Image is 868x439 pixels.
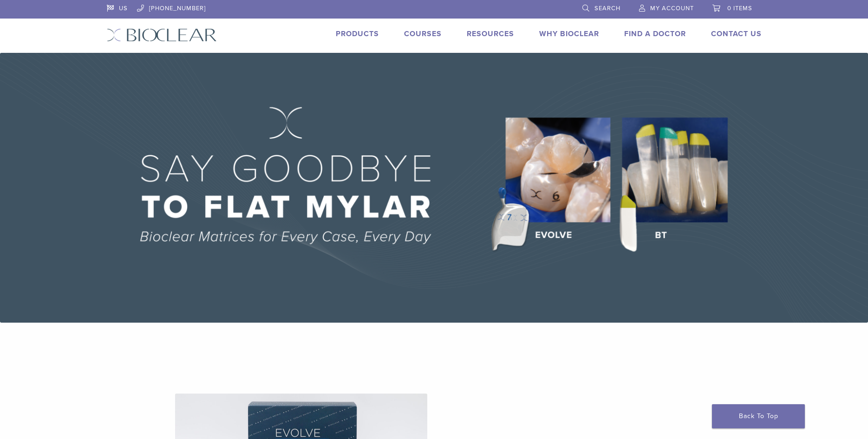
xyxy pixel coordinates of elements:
[711,29,762,38] a: Contact Us
[107,28,217,42] img: Bioclear
[650,5,694,12] span: My Account
[467,29,514,38] a: Resources
[727,5,752,12] span: 0 items
[539,29,599,38] a: Why Bioclear
[624,29,686,38] a: Find A Doctor
[594,5,620,12] span: Search
[336,29,379,38] a: Products
[712,404,805,428] a: Back To Top
[404,29,442,38] a: Courses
